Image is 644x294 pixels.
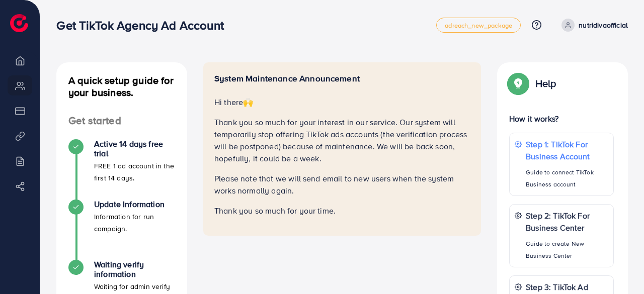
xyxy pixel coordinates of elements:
[56,18,231,33] h3: Get TikTok Agency Ad Account
[436,18,521,33] a: adreach_new_package
[243,96,253,108] span: 🙌
[214,205,470,217] p: Thank you so much for your time.
[535,77,556,89] p: Help
[214,116,470,164] p: Thank you so much for your interest in our service. Our system will temporarily stop offering Tik...
[526,166,608,190] p: Guide to connect TikTok Business account
[509,74,527,92] img: Popup guide
[56,115,187,127] h4: Get started
[94,211,175,235] p: Information for run campaign.
[526,210,608,234] p: Step 2: TikTok For Business Center
[10,14,28,32] img: logo
[214,172,470,197] p: Please note that we will send email to new users when the system works normally again.
[56,200,187,260] li: Update Information
[509,113,614,125] p: How it works?
[94,160,175,184] p: FREE 1 ad account in the first 14 days.
[94,260,175,279] h4: Waiting verify information
[526,138,608,162] p: Step 1: TikTok For Business Account
[94,139,175,158] h4: Active 14 days free trial
[445,22,512,29] span: adreach_new_package
[56,139,187,200] li: Active 14 days free trial
[526,238,608,262] p: Guide to create New Business Center
[214,73,470,84] h5: System Maintenance Announcement
[56,74,187,99] h4: A quick setup guide for your business.
[214,96,470,108] p: Hi there
[579,19,628,31] p: nutridivaofficial
[557,19,628,32] a: nutridivaofficial
[94,200,175,209] h4: Update Information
